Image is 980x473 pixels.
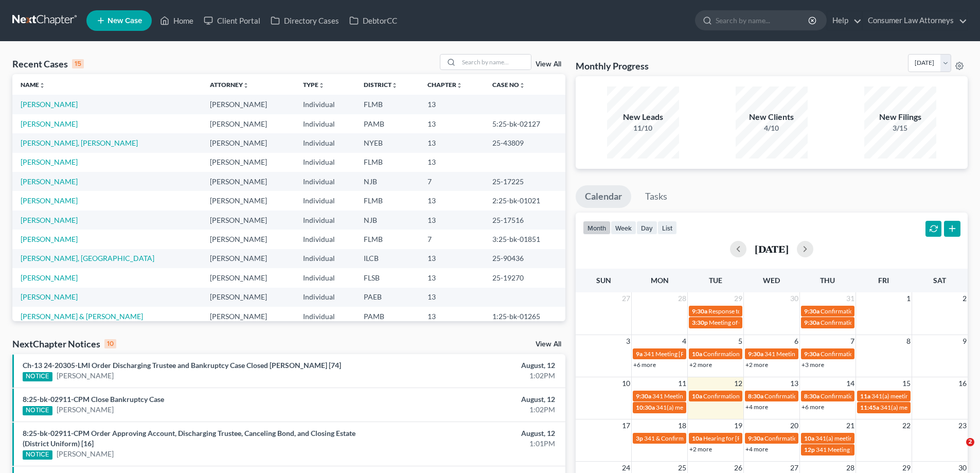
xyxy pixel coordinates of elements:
[419,268,484,287] td: 13
[703,350,811,358] span: Confirmation hearing [PERSON_NAME]
[108,17,142,25] span: New Case
[355,230,419,249] td: FLMB
[202,133,294,152] td: [PERSON_NAME]
[692,319,708,326] span: 3:30p
[295,268,356,287] td: Individual
[764,350,848,358] span: 341 Meeting [PERSON_NAME]
[692,392,702,400] span: 10a
[621,292,631,305] span: 27
[860,404,879,411] span: 11:45a
[202,95,294,114] td: [PERSON_NAME]
[789,377,799,390] span: 13
[295,95,356,114] td: Individual
[427,81,462,89] a: Chapterunfold_more
[692,350,702,358] span: 10a
[957,377,968,390] span: 16
[318,82,325,89] i: unfold_more
[295,191,356,210] td: Individual
[21,254,154,262] a: [PERSON_NAME], [GEOGRAPHIC_DATA]
[821,319,929,326] span: Confirmation Hearing [PERSON_NAME]
[880,404,979,411] span: 341(a) meeting for [PERSON_NAME]
[745,361,768,369] a: +2 more
[845,377,856,390] span: 14
[21,312,143,321] a: [PERSON_NAME] & [PERSON_NAME]
[651,276,669,285] span: Mon
[484,211,565,230] td: 25-17516
[456,82,462,89] i: unfold_more
[384,360,555,371] div: August, 12
[716,11,810,30] input: Search by name...
[57,449,114,459] a: [PERSON_NAME]
[901,377,912,390] span: 15
[849,335,856,347] span: 7
[295,153,356,172] td: Individual
[202,307,294,326] td: [PERSON_NAME]
[21,235,78,243] a: [PERSON_NAME]
[384,428,555,439] div: August, 12
[689,445,712,453] a: +2 more
[39,82,45,89] i: unfold_more
[355,268,419,287] td: FLSB
[748,434,763,442] span: 9:30a
[733,292,743,305] span: 29
[677,292,687,305] span: 28
[845,419,856,432] span: 21
[484,172,565,191] td: 25-17225
[816,446,949,453] span: 341 Meeting [PERSON_NAME] [PERSON_NAME]
[355,249,419,268] td: ILCB
[484,249,565,268] td: 25-90436
[692,434,702,442] span: 10a
[355,307,419,326] td: PAMB
[583,221,611,235] button: month
[21,138,138,147] a: [PERSON_NAME], [PERSON_NAME]
[243,82,249,89] i: unfold_more
[21,292,78,301] a: [PERSON_NAME]
[21,100,78,109] a: [PERSON_NAME]
[905,335,912,347] span: 8
[21,273,78,282] a: [PERSON_NAME]
[827,11,862,30] a: Help
[419,133,484,152] td: 13
[391,82,398,89] i: unfold_more
[652,392,736,400] span: 341 Meeting [PERSON_NAME]
[644,434,770,442] span: 341 & Confirmation Hearing [PERSON_NAME]
[355,153,419,172] td: FLMB
[72,59,84,68] div: 15
[419,95,484,114] td: 13
[763,276,780,285] span: Wed
[419,172,484,191] td: 7
[536,341,561,348] a: View All
[801,403,824,411] a: +6 more
[265,11,344,30] a: Directory Cases
[23,361,341,370] a: Ch-13 24-20305-LMI Order Discharging Trustee and Bankruptcy Case Closed [PERSON_NAME] [74]
[657,221,677,235] button: list
[905,292,912,305] span: 1
[576,185,631,208] a: Calendar
[21,119,78,128] a: [PERSON_NAME]
[748,392,763,400] span: 8:30a
[295,211,356,230] td: Individual
[607,123,679,133] div: 11/10
[484,114,565,133] td: 5:25-bk-02127
[492,81,525,89] a: Case Nounfold_more
[636,404,655,411] span: 10:30a
[12,338,116,350] div: NextChapter Notices
[419,230,484,249] td: 7
[21,157,78,166] a: [PERSON_NAME]
[945,438,970,463] iframe: Intercom live chat
[607,111,679,123] div: New Leads
[820,276,835,285] span: Thu
[656,404,755,411] span: 341(a) meeting for [PERSON_NAME]
[863,11,967,30] a: Consumer Law Attorneys
[709,319,823,326] span: Meeting of Creditors for [PERSON_NAME]
[621,419,631,432] span: 17
[23,395,164,404] a: 8:25-bk-02911-CPM Close Bankruptcy Case
[384,371,555,381] div: 1:02PM
[736,123,808,133] div: 4/10
[484,307,565,326] td: 1:25-bk-01265
[202,288,294,307] td: [PERSON_NAME]
[419,288,484,307] td: 13
[636,350,643,358] span: 9a
[736,111,808,123] div: New Clients
[804,307,819,315] span: 9:30a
